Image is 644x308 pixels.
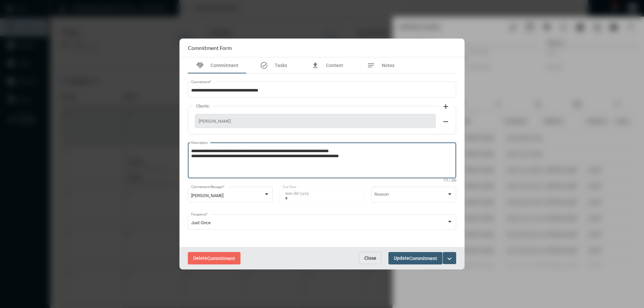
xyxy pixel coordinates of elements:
mat-icon: remove [442,118,450,126]
span: Close [364,255,376,261]
mat-icon: handshake [196,61,204,69]
button: UpdateCommitment [388,252,442,264]
span: Commitment [211,63,238,68]
span: Content [326,63,343,68]
span: Commitment [207,256,235,261]
button: Close [359,252,382,264]
span: Commitment [409,256,437,261]
mat-icon: task_alt [260,61,268,69]
span: Just Once [191,220,211,225]
span: Tasks [275,63,287,68]
span: [PERSON_NAME] [191,193,223,198]
span: Notes [382,63,394,68]
mat-icon: expand_more [445,255,453,263]
span: [PERSON_NAME] [199,119,432,124]
h2: Commitment Form [188,45,232,51]
label: Clients: [193,104,213,109]
mat-hint: 171 / 200 [443,179,456,183]
mat-icon: notes [367,61,375,69]
mat-icon: file_upload [311,61,319,69]
span: Update [394,255,437,261]
button: DeleteCommitment [188,252,240,264]
mat-icon: add [442,103,450,111]
span: Delete [193,255,235,261]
